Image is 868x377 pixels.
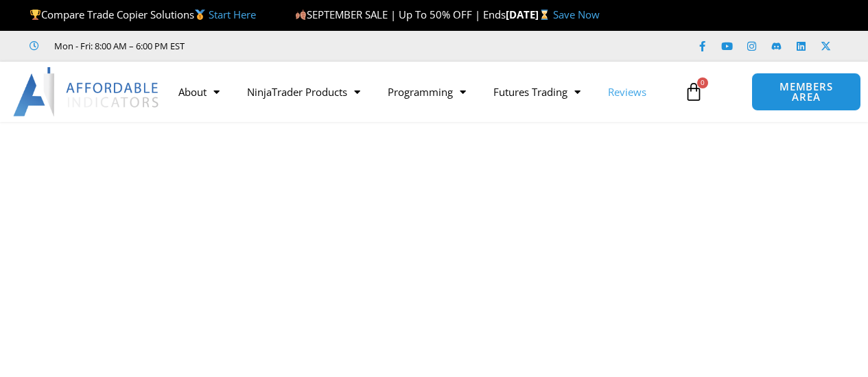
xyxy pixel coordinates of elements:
[296,10,306,20] img: 🍂
[165,76,677,108] nav: Menu
[13,67,161,117] img: LogoAI | Affordable Indicators – NinjaTrader
[539,10,550,20] img: ⌛
[480,76,594,108] a: Futures Trading
[204,39,410,53] iframe: Customer reviews powered by Trustpilot
[664,72,724,112] a: 0
[553,8,600,21] a: Save Now
[295,8,506,21] span: SEPTEMBER SALE | Up To 50% OFF | Ends
[30,10,40,20] img: 🏆
[233,76,374,108] a: NinjaTrader Products
[594,76,660,108] a: Reviews
[374,76,480,108] a: Programming
[506,8,553,21] strong: [DATE]
[165,76,233,108] a: About
[51,38,185,54] span: Mon - Fri: 8:00 AM – 6:00 PM EST
[30,8,256,21] span: Compare Trade Copier Solutions
[209,8,256,21] a: Start Here
[697,77,708,88] span: 0
[766,82,846,102] span: MEMBERS AREA
[195,10,205,20] img: 🥇
[751,73,860,111] a: MEMBERS AREA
